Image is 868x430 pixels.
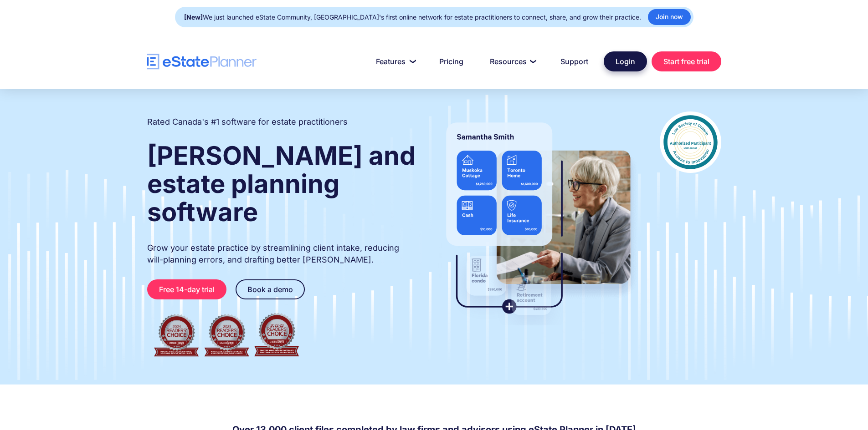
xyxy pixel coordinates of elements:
a: Book a demo [236,279,305,299]
a: Login [604,51,647,71]
div: We just launched eState Community, [GEOGRAPHIC_DATA]'s first online network for estate practition... [184,11,641,24]
strong: [PERSON_NAME] and estate planning software [147,140,416,228]
a: Support [550,52,599,71]
a: Start free trial [652,51,721,71]
strong: [New] [184,13,203,21]
a: Join now [648,9,691,25]
h2: Rated Canada's #1 software for estate practitioners [147,116,348,128]
a: Resources [479,52,545,71]
a: Features [365,52,424,71]
img: estate planner showing wills to their clients, using eState Planner, a leading estate planning so... [435,111,642,325]
a: home [147,54,257,70]
p: Grow your estate practice by streamlining client intake, reducing will-planning errors, and draft... [147,242,417,266]
a: Pricing [428,52,474,71]
a: Free 14-day trial [147,279,226,299]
